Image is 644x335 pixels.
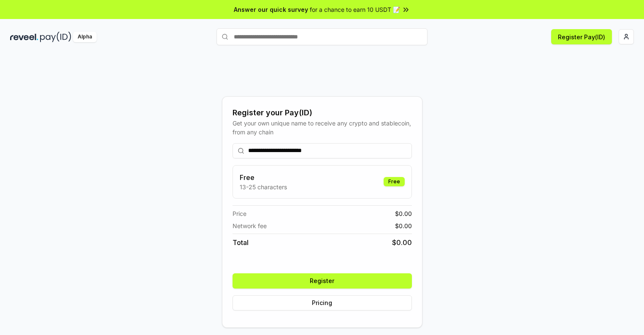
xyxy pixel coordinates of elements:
[392,237,412,248] span: $ 0.00
[40,32,71,42] img: pay_id
[233,237,249,248] span: Total
[395,209,412,218] span: $ 0.00
[233,295,412,310] button: Pricing
[384,177,405,186] div: Free
[73,32,97,42] div: Alpha
[240,172,287,182] h3: Free
[233,209,246,218] span: Price
[233,119,412,136] div: Get your own unique name to receive any crypto and stablecoin, from any chain
[233,107,412,119] div: Register your Pay(ID)
[240,182,287,191] p: 13-25 characters
[234,5,308,14] span: Answer our quick survey
[233,273,412,289] button: Register
[395,221,412,230] span: $ 0.00
[310,5,400,14] span: for a chance to earn 10 USDT 📝
[10,32,38,42] img: reveel_dark
[551,29,612,44] button: Register Pay(ID)
[233,221,267,230] span: Network fee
